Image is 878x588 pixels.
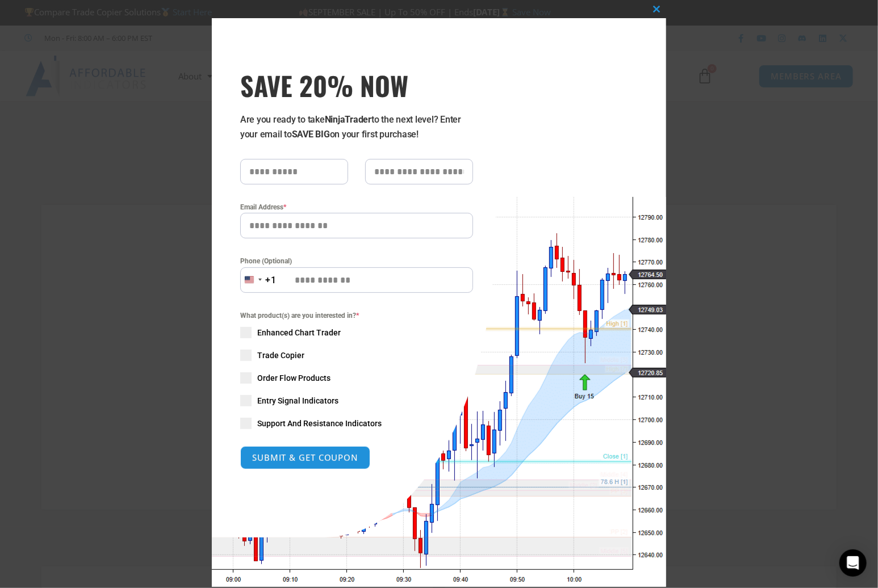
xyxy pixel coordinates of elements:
[240,310,473,321] span: What product(s) are you interested in?
[257,418,382,429] span: Support And Resistance Indicators
[240,201,473,213] label: Email Address
[839,549,867,577] div: Open Intercom Messenger
[240,372,473,384] label: Order Flow Products
[240,350,473,361] label: Trade Copier
[240,69,473,101] h3: SAVE 20% NOW
[240,267,277,293] button: Selected country
[240,446,370,469] button: SUBMIT & GET COUPON
[265,273,277,288] div: +1
[257,372,331,384] span: Order Flow Products
[257,395,338,406] span: Entry Signal Indicators
[257,350,304,361] span: Trade Copier
[292,129,330,140] strong: SAVE BIG
[240,327,473,338] label: Enhanced Chart Trader
[240,418,473,429] label: Support And Resistance Indicators
[257,327,341,338] span: Enhanced Chart Trader
[240,112,473,142] p: Are you ready to take to the next level? Enter your email to on your first purchase!
[325,114,371,125] strong: NinjaTrader
[240,255,473,267] label: Phone (Optional)
[240,395,473,406] label: Entry Signal Indicators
